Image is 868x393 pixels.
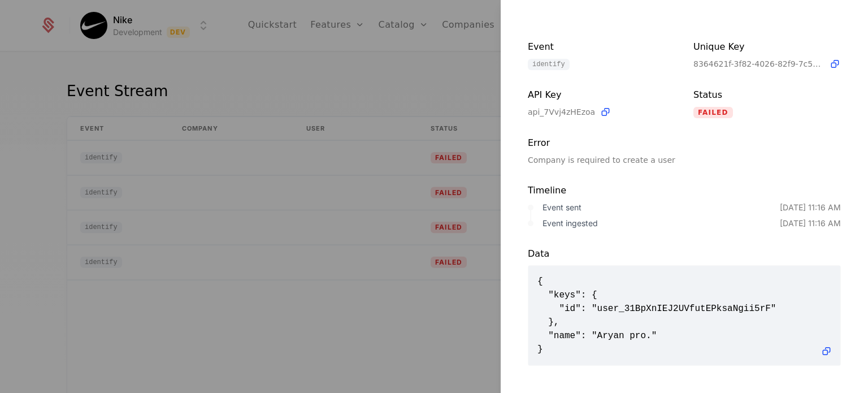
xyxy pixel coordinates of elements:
[528,136,675,150] div: Error
[528,184,841,197] div: Timeline
[528,247,841,261] div: Data
[693,107,733,118] span: failed
[528,59,570,70] span: identify
[780,202,841,213] div: [DATE] 11:16 AM
[542,202,780,213] div: Event sent
[528,106,595,118] span: api_7Vvj4zHEzoa
[693,58,824,70] span: 8364621f-3f82-4026-82f9-7c5335d6bb22
[780,218,841,229] div: [DATE] 11:16 AM
[542,218,780,229] div: Event ingested
[693,88,841,102] div: Status
[693,40,841,54] div: Unique Key
[528,88,675,102] div: API Key
[528,40,675,54] div: Event
[537,275,831,356] span: { "keys": { "id": "user_31BpXnIEJ2UVfutEPksaNgii5rF" }, "name": "Aryan pro." }
[528,154,675,166] div: Company is required to create a user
